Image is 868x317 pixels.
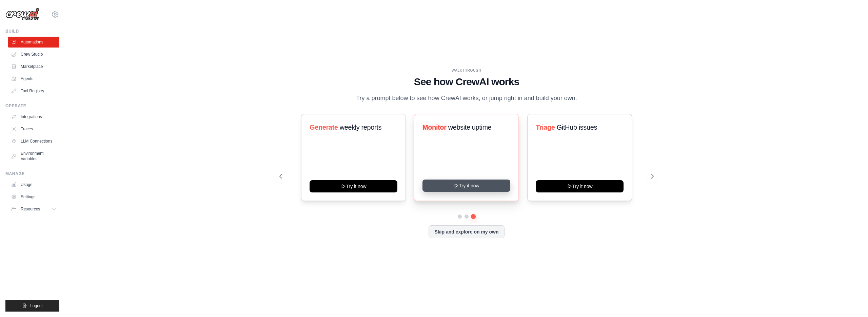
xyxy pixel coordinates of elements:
a: Integrations [8,111,59,122]
span: weekly reports [340,124,381,131]
a: LLM Connections [8,136,59,147]
a: Crew Studio [8,49,59,60]
button: Resources [8,204,59,215]
a: Marketplace [8,61,59,72]
img: Logo [5,8,39,21]
a: Tool Registry [8,86,59,96]
a: Traces [8,124,59,134]
button: Skip and explore on my own [429,225,504,238]
span: Triage [536,124,555,131]
a: Settings [8,191,59,202]
button: Try it now [536,180,624,192]
a: Usage [8,179,59,190]
div: Manage [5,171,59,176]
a: Agents [8,73,59,84]
button: Logout [5,300,59,312]
span: website uptime [448,124,492,131]
div: WALKTHROUGH [279,68,654,73]
button: Try it now [422,180,510,192]
div: Build [5,29,59,34]
a: Environment Variables [8,148,59,164]
span: Monitor [422,124,447,131]
span: Logout [30,303,43,309]
h1: See how CrewAI works [279,76,654,88]
a: Automations [8,37,59,48]
span: GitHub issues [556,124,597,131]
p: Try a prompt below to see how CrewAI works, or jump right in and build your own. [353,93,580,103]
span: Generate [310,124,338,131]
div: Operate [5,103,59,109]
button: Try it now [310,180,397,192]
span: Resources [21,206,40,212]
